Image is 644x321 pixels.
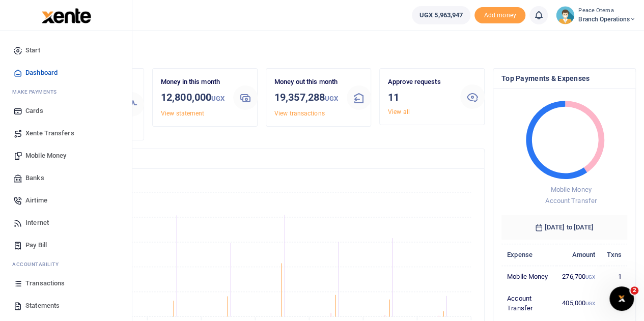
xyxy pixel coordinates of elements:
[8,144,124,167] a: Mobile Money
[25,68,58,78] span: Dashboard
[556,6,636,24] a: profile-user Peace Otema Branch Operations
[25,106,43,116] span: Cards
[8,84,124,100] li: M
[25,195,47,206] span: Airtime
[25,218,49,228] span: Internet
[501,215,627,240] h6: [DATE] to [DATE]
[630,286,638,295] span: 2
[8,39,124,62] a: Start
[601,266,627,287] td: 1
[8,295,124,317] a: Statements
[474,7,525,24] span: Add money
[8,100,124,122] a: Cards
[578,15,636,24] span: Branch Operations
[474,7,525,24] li: Toup your wallet
[161,110,204,117] a: View statement
[161,90,225,106] h3: 12,800,000
[419,10,463,20] span: UGX 5,963,947
[274,110,325,117] a: View transactions
[408,6,474,24] li: Wallet ballance
[25,45,40,55] span: Start
[585,274,595,280] small: UGX
[8,167,124,189] a: Banks
[25,151,66,161] span: Mobile Money
[8,256,124,272] li: Ac
[20,260,59,268] span: countability
[556,6,574,24] img: profile-user
[274,90,339,106] h3: 19,357,288
[8,189,124,212] a: Airtime
[501,73,627,84] h4: Top Payments & Expenses
[556,266,601,287] td: 276,700
[501,244,556,266] th: Expense
[388,77,452,87] p: Approve requests
[25,240,47,250] span: Pay Bill
[41,11,91,19] a: logo-small logo-large logo-large
[274,77,339,87] p: Money out this month
[25,301,60,311] span: Statements
[8,234,124,256] a: Pay Bill
[211,95,225,102] small: UGX
[161,77,225,87] p: Money in this month
[39,44,636,55] h4: Hello Peace
[388,90,452,105] h3: 11
[474,11,525,18] a: Add money
[25,173,44,183] span: Banks
[8,122,124,144] a: Xente Transfers
[556,244,601,266] th: Amount
[25,278,65,288] span: Transactions
[550,186,591,193] span: Mobile Money
[325,95,338,102] small: UGX
[601,244,627,266] th: Txns
[47,153,476,164] h4: Transactions Overview
[609,286,634,311] iframe: Intercom live chat
[388,108,410,115] a: View all
[8,62,124,84] a: Dashboard
[8,272,124,295] a: Transactions
[25,128,74,138] span: Xente Transfers
[501,266,556,287] td: Mobile Money
[578,7,636,15] small: Peace Otema
[17,88,57,96] span: ake Payments
[585,301,595,306] small: UGX
[556,287,601,319] td: 405,000
[501,287,556,319] td: Account Transfer
[545,197,597,205] span: Account Transfer
[42,8,91,23] img: logo-large
[8,212,124,234] a: Internet
[412,6,470,24] a: UGX 5,963,947
[601,287,627,319] td: 2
